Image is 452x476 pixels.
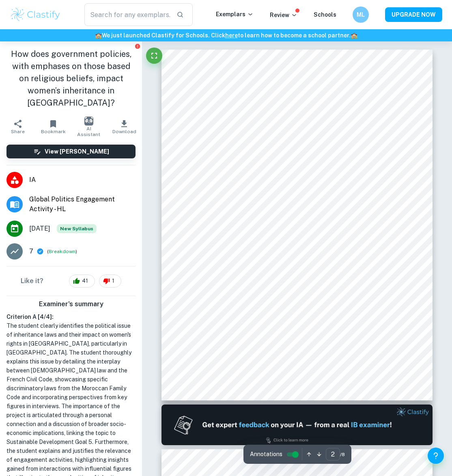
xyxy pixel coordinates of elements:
span: / 8 [340,451,345,458]
div: Starting from the May 2026 session, the Global Politics Engagement Activity requirements have cha... [57,224,97,233]
h1: How does government policies, with emphases on those based on religious beliefs, impact women’s i... [6,48,136,109]
div: 41 [69,275,95,288]
span: New Syllabus [57,224,97,233]
span: Global Politics Engagement Activity - HL [29,195,136,214]
h6: ML [356,10,366,19]
button: ML [353,6,369,23]
input: Search for any exemplars... [84,3,170,26]
span: 41 [77,277,93,285]
span: Bookmark [41,129,66,134]
button: View [PERSON_NAME] [6,145,136,158]
h6: Like it? [21,276,43,286]
button: Download [107,115,142,138]
span: 🏫 [95,32,102,39]
span: ( ) [47,248,77,255]
img: Ad [161,405,433,445]
span: IA [29,175,136,185]
span: [DATE] [29,224,50,234]
button: Breakdown [49,248,75,255]
button: Bookmark [36,115,71,138]
button: Help and Feedback [428,448,444,464]
button: AI Assistant [71,115,107,138]
span: Annotations [250,450,282,459]
p: 7 [29,247,33,256]
h6: View [PERSON_NAME] [45,147,109,156]
span: AI Assistant [76,126,102,137]
h6: We just launched Clastify for Schools. Click to learn how to become a school partner. [2,31,450,40]
p: Review [270,11,297,19]
span: Share [11,129,25,134]
span: 1 [108,277,119,285]
span: Download [112,129,136,134]
a: Schools [314,11,336,18]
h6: Criterion A [ 4 / 4 ]: [6,312,136,321]
button: UPGRADE NOW [385,7,442,22]
button: Report issue [134,43,140,49]
div: 1 [99,275,121,288]
p: Exemplars [216,10,254,19]
img: Clastify logo [10,6,61,23]
span: 🏫 [351,32,357,39]
img: AI Assistant [84,117,93,125]
a: here [225,32,238,39]
button: Fullscreen [146,48,162,64]
h6: Examiner's summary [3,299,139,309]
